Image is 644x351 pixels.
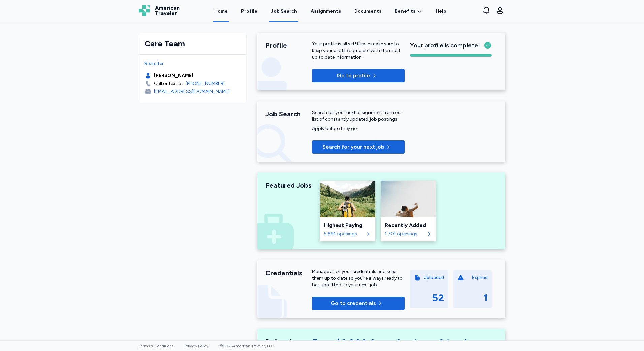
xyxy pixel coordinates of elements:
[265,41,312,50] div: Profile
[381,181,436,217] img: Recently Added
[154,88,230,95] div: [EMAIL_ADDRESS][DOMAIN_NAME]
[320,181,375,217] img: Highest Paying
[337,72,370,80] p: Go to profile
[331,299,376,307] span: Go to credentials
[265,337,312,346] div: Referrals
[483,292,488,304] div: 1
[312,41,405,61] p: Your profile is all set! Please make sure to keep your profile complete with the most up to date ...
[144,60,241,67] div: Recruiter
[155,5,180,16] span: American Traveler
[265,109,312,119] div: Job Search
[472,274,488,281] div: Expired
[410,41,480,50] span: Your profile is complete!
[395,8,422,15] a: Benefits
[139,5,150,16] img: Logo
[320,181,375,241] a: Highest PayingHighest Paying5,891 openings
[154,80,184,87] div: Call or text at:
[139,344,173,348] a: Terms & Conditions
[312,69,405,82] button: Go to profile
[265,268,312,278] div: Credentials
[312,125,405,132] div: Apply before they go!
[424,274,444,281] div: Uploaded
[432,292,444,304] div: 52
[219,344,274,348] span: © 2025 American Traveler, LLC
[265,181,312,190] div: Featured Jobs
[312,297,405,310] button: Go to credentials
[312,268,405,288] div: Manage all of your credentials and keep them up to date so you’re always ready to be submitted to...
[322,143,384,151] span: Search for your next job
[186,80,225,87] a: [PHONE_NUMBER]
[385,231,425,237] div: 1,701 openings
[271,8,297,15] div: Job Search
[269,1,298,22] a: Job Search
[385,221,432,229] div: Recently Added
[395,8,415,15] span: Benefits
[312,140,405,154] button: Search for your next job
[184,344,208,348] a: Privacy Policy
[213,1,229,22] a: Home
[154,72,193,79] div: [PERSON_NAME]
[381,181,436,241] a: Recently AddedRecently Added1,701 openings
[324,231,364,237] div: 5,891 openings
[144,38,241,49] div: Care Team
[312,109,405,123] div: Search for your next assignment from our list of constantly updated job postings.
[324,221,371,229] div: Highest Paying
